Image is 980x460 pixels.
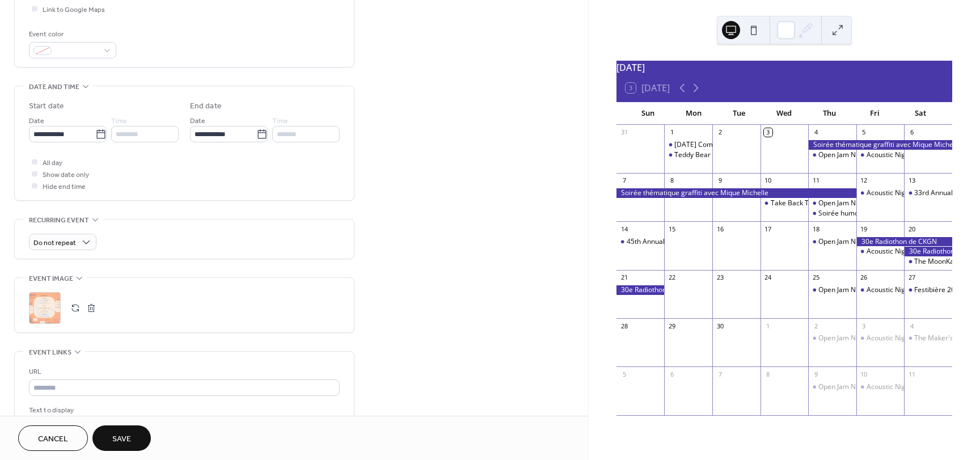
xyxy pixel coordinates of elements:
div: Take Back The Night [761,199,809,208]
div: 31 [620,128,628,137]
div: Soirée thématique graffiti avec Mique Michelle [808,140,952,150]
div: 23 [716,273,724,282]
div: 3 [764,128,772,137]
button: Cancel [18,425,88,451]
div: 3 [860,322,868,330]
div: [DATE] [616,61,952,74]
div: 9 [716,176,724,185]
div: 17 [764,225,772,233]
span: Event links [29,347,71,358]
div: 30e Radiothon de CKGN [856,237,952,247]
div: 1 [764,322,772,330]
div: Open Jam Night at [GEOGRAPHIC_DATA] [818,199,946,208]
div: 15 [668,225,676,233]
div: The Maker's Alley - A Creative Marketplace [904,334,952,343]
div: End date [190,100,222,112]
div: 45th Annual [PERSON_NAME] Run [627,237,733,247]
div: 5 [860,128,868,137]
span: All day [43,157,62,169]
div: 2 [716,128,724,137]
div: Start date [29,100,64,112]
div: 30e Radiothon de CKGN [904,247,952,256]
div: 6 [907,128,916,137]
span: Event image [29,273,73,285]
div: Open Jam Night at Bidule [808,150,856,160]
div: Open Jam Night at Bidule [808,382,856,392]
div: 24 [764,273,772,282]
div: 29 [668,322,676,330]
span: Link to Google Maps [43,4,105,16]
div: 28 [620,322,628,330]
div: 21 [620,273,628,282]
div: Soirée humour avec François Massicotte [808,209,856,218]
span: Cancel [38,433,68,445]
div: The MoonKap Rebels at the Legion [904,257,952,267]
div: 2 [812,322,820,330]
div: 11 [907,370,916,378]
div: Tue [716,102,762,125]
span: Do not repeat [33,237,76,250]
span: Time [111,115,127,127]
div: 25 [812,273,820,282]
div: Wed [762,102,807,125]
div: Fri [852,102,898,125]
div: Acoustic Night with Kurt and Friends at The Oasis [856,150,905,160]
div: Festibière 2025 avec Règlement 17 et Corridor 11 [904,285,952,295]
div: 16 [716,225,724,233]
div: 4 [812,128,820,137]
div: Acoustic Night with Kurt and Friends at The Oasis [856,382,905,392]
div: 22 [668,273,676,282]
span: Date [190,115,205,127]
div: ; [29,292,61,324]
div: Open Jam Night at [GEOGRAPHIC_DATA] [818,285,946,295]
div: 18 [812,225,820,233]
div: 27 [907,273,916,282]
div: 13 [907,176,916,185]
span: Save [112,433,131,445]
div: Thu [807,102,852,125]
div: Acoustic Night with Kurt and Friends at The Oasis [856,247,905,256]
div: 9 [812,370,820,378]
div: Sat [898,102,943,125]
div: 8 [668,176,676,185]
span: Recurring event [29,214,89,226]
div: 12 [860,176,868,185]
div: 6 [668,370,676,378]
div: [DATE] Community BBQ | [DEMOGRAPHIC_DATA] Local 89 [674,140,860,150]
div: Event color [29,28,114,40]
div: URL [29,366,337,378]
div: 33rd Annual BAG - Chamber of Commerce Business Awards Gala [904,188,952,198]
div: 7 [716,370,724,378]
div: Labour Day Community BBQ | UNIFOR Local 89 [664,140,712,150]
div: 1 [668,128,676,137]
div: Mon [671,102,716,125]
div: Open Jam Night at [GEOGRAPHIC_DATA] [818,237,946,247]
div: Open Jam Night at [GEOGRAPHIC_DATA] [818,382,946,392]
div: Soirée humour avec [PERSON_NAME] [818,209,937,218]
div: Open Jam Night at [GEOGRAPHIC_DATA] [818,150,946,160]
div: Sun [626,102,671,125]
div: 30e Radiothon de CKGN [616,285,665,295]
span: Show date only [43,169,89,181]
button: Save [92,425,151,451]
div: 14 [620,225,628,233]
span: Date and time [29,81,79,93]
div: 19 [860,225,868,233]
div: 7 [620,176,628,185]
div: 4 [907,322,916,330]
div: Teddy Bear Drop Fundraiser [664,150,712,160]
div: 30 [716,322,724,330]
div: Open Jam Night at Bidule [808,199,856,208]
span: Hide end time [43,181,86,193]
div: Take Back The Night [771,199,835,208]
div: Soirée thématique graffiti avec Mique Michelle [616,188,856,198]
div: 8 [764,370,772,378]
div: Acoustic Night with Kurt and Friends at The Oasis [856,334,905,343]
div: 10 [860,370,868,378]
div: Open Jam Night at [GEOGRAPHIC_DATA] [818,334,946,343]
span: Time [272,115,288,127]
div: 10 [764,176,772,185]
div: 11 [812,176,820,185]
div: 26 [860,273,868,282]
